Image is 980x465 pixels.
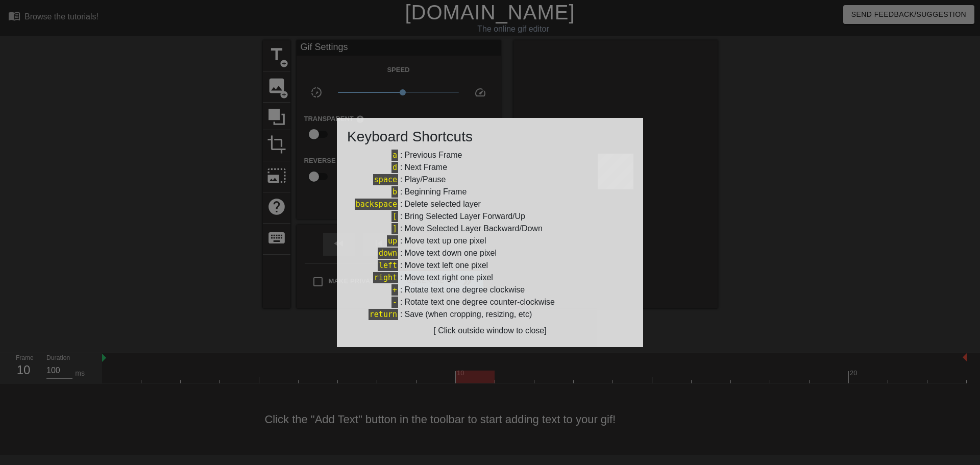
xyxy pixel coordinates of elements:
[404,235,486,247] div: Move text up one pixel
[347,210,633,223] div: :
[347,223,633,235] div: :
[404,198,480,210] div: Delete selected layer
[373,174,398,185] span: space
[378,260,398,271] span: left
[391,162,398,173] span: d
[391,297,398,308] span: -
[391,223,398,234] span: ]
[404,247,497,259] div: Move text down one pixel
[391,284,398,296] span: +
[347,186,633,198] div: :
[373,272,398,283] span: right
[347,272,633,284] div: :
[404,259,488,272] div: Move text left one pixel
[391,211,398,222] span: [
[404,284,525,296] div: Rotate text one degree clockwise
[347,161,633,174] div: :
[347,235,633,247] div: :
[347,174,633,186] div: :
[404,272,493,284] div: Move text right one pixel
[404,149,462,161] div: Previous Frame
[347,325,633,337] div: [ Click outside window to close]
[355,199,398,210] span: backspace
[404,296,554,308] div: Rotate text one degree counter-clockwise
[347,128,633,145] h3: Keyboard Shortcuts
[347,284,633,296] div: :
[347,247,633,259] div: :
[404,186,467,198] div: Beginning Frame
[404,174,446,186] div: Play/Pause
[347,296,633,308] div: :
[347,308,633,321] div: :
[391,186,398,198] span: b
[369,309,398,320] span: return
[387,235,398,247] span: up
[378,248,398,259] span: down
[404,223,542,235] div: Move Selected Layer Backward/Down
[404,161,447,174] div: Next Frame
[404,210,525,223] div: Bring Selected Layer Forward/Up
[404,308,532,321] div: Save (when cropping, resizing, etc)
[347,259,633,272] div: :
[347,198,633,210] div: :
[347,149,633,161] div: :
[391,150,398,161] span: a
